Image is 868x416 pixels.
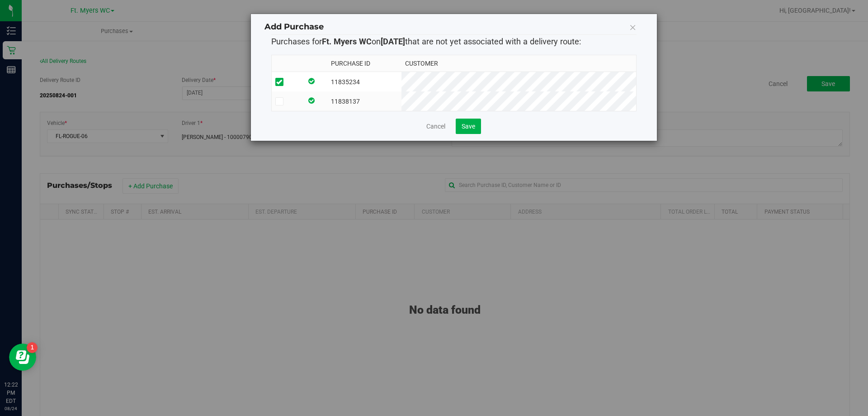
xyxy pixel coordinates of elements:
iframe: Resource center unread badge [27,342,38,353]
th: Purchase ID [327,55,401,72]
span: In Sync [308,96,315,105]
td: 11835234 [327,72,401,92]
th: Customer [401,55,636,72]
button: Save [456,119,481,134]
iframe: Resource center [9,344,36,371]
strong: Ft. Myers WC [322,37,372,46]
td: 11838137 [327,91,401,111]
span: In Sync [308,77,315,86]
a: Cancel [426,122,445,131]
span: Add Purchase [264,22,324,32]
p: Purchases for on that are not yet associated with a delivery route: [271,35,637,48]
strong: [DATE] [381,37,405,46]
span: Save [462,123,475,130]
